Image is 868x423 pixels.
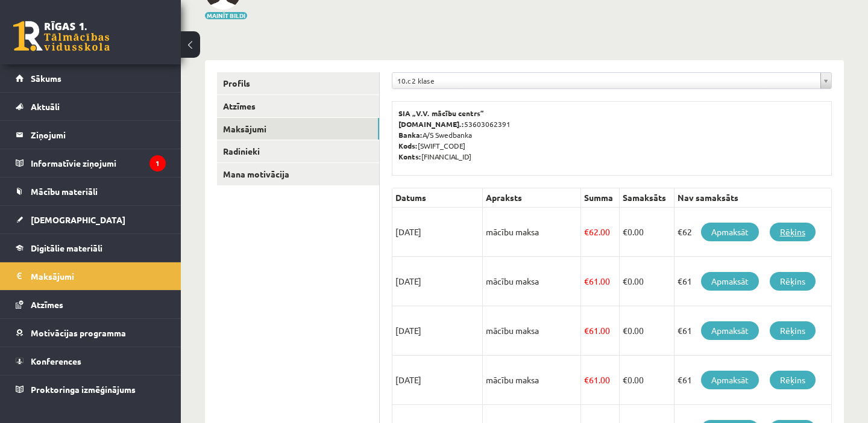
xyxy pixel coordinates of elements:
b: Kods: [398,141,418,150]
button: Mainīt bildi [205,12,247,19]
a: Maksājumi [217,118,379,140]
b: Konts: [398,152,421,161]
td: 61.00 [581,356,620,405]
span: Mācību materiāli [31,186,98,197]
span: € [584,374,589,385]
i: 1 [149,155,166,171]
td: 62.00 [581,208,620,257]
span: Digitālie materiāli [31,242,102,253]
td: [DATE] [392,306,483,356]
th: Samaksāts [620,188,674,208]
a: Profils [217,72,379,94]
p: 53603062391 A/S Swedbanka [SWIFT_CODE] [FINANCIAL_ID] [398,108,825,162]
td: 61.00 [581,306,620,356]
a: Maksājumi [16,262,166,290]
td: [DATE] [392,356,483,405]
a: Sākums [16,64,166,92]
span: Atzīmes [31,299,63,310]
td: mācību maksa [483,208,581,257]
th: Nav samaksāts [674,188,831,208]
a: [DEMOGRAPHIC_DATA] [16,206,166,233]
b: [DOMAIN_NAME].: [398,119,464,129]
a: Proktoringa izmēģinājums [16,375,166,403]
span: Konferences [31,356,81,366]
td: €61 [674,257,831,306]
b: Banka: [398,130,423,140]
td: 0.00 [620,208,674,257]
a: Apmaksāt [701,321,759,340]
span: € [584,325,589,336]
a: 10.c2 klase [392,73,831,88]
span: € [623,276,627,286]
a: Rēķins [770,321,816,340]
a: Aktuāli [16,93,166,120]
a: Rēķins [770,272,816,291]
span: € [584,276,589,286]
td: €62 [674,208,831,257]
legend: Ziņojumi [31,121,166,149]
a: Apmaksāt [701,371,759,389]
a: Motivācijas programma [16,319,166,347]
td: 61.00 [581,257,620,306]
a: Apmaksāt [701,272,759,291]
a: Rīgas 1. Tālmācības vidusskola [13,21,110,51]
th: Datums [392,188,483,208]
span: Sākums [31,73,61,84]
td: 0.00 [620,356,674,405]
span: 10.c2 klase [397,73,816,88]
a: Mana motivācija [217,163,379,185]
a: Digitālie materiāli [16,234,166,262]
td: mācību maksa [483,306,581,356]
span: € [584,226,589,237]
span: [DEMOGRAPHIC_DATA] [31,214,125,225]
a: Rēķins [770,371,816,389]
td: [DATE] [392,257,483,306]
td: €61 [674,356,831,405]
b: SIA „V.V. mācību centrs” [398,108,485,118]
a: Rēķins [770,223,816,241]
a: Konferences [16,347,166,375]
a: Atzīmes [16,291,166,318]
td: mācību maksa [483,257,581,306]
span: Proktoringa izmēģinājums [31,384,136,395]
legend: Informatīvie ziņojumi [31,149,166,177]
a: Atzīmes [217,95,379,117]
th: Apraksts [483,188,581,208]
td: [DATE] [392,208,483,257]
a: Apmaksāt [701,223,759,241]
th: Summa [581,188,620,208]
span: Motivācijas programma [31,327,126,338]
td: 0.00 [620,306,674,356]
td: 0.00 [620,257,674,306]
td: €61 [674,306,831,356]
a: Radinieki [217,140,379,162]
span: € [623,226,627,237]
a: Mācību materiāli [16,178,166,205]
a: Informatīvie ziņojumi1 [16,149,166,177]
span: € [623,374,627,385]
legend: Maksājumi [31,262,166,290]
a: Ziņojumi [16,121,166,149]
td: mācību maksa [483,356,581,405]
span: Aktuāli [31,101,60,112]
span: € [623,325,627,336]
